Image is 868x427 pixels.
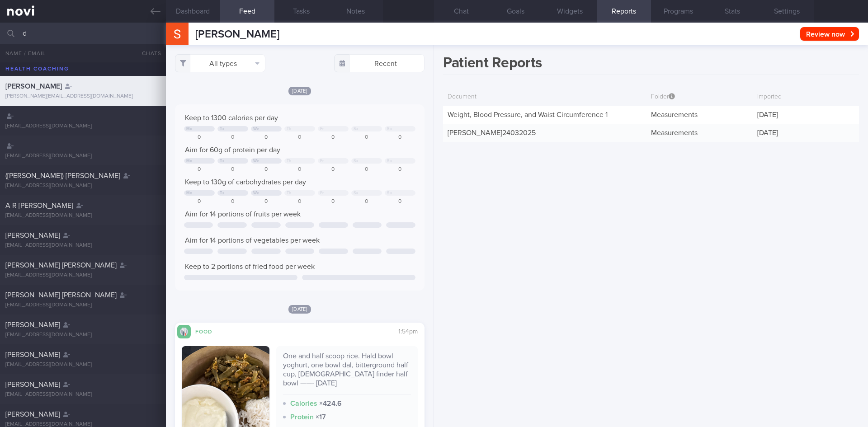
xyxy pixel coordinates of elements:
[253,127,259,131] div: We
[5,172,120,179] span: ([PERSON_NAME]) [PERSON_NAME]
[284,198,315,205] div: 0
[318,198,349,205] div: 0
[443,54,859,75] h1: Patient Reports
[253,159,259,164] div: We
[217,198,248,205] div: 0
[448,111,608,118] a: Weight, Blood Pressure, and Waist Circumference 1
[448,129,536,136] a: [PERSON_NAME]24032025
[5,381,60,388] span: [PERSON_NAME]
[320,191,324,196] div: Fr
[387,127,392,131] div: Su
[5,291,117,299] span: [PERSON_NAME] [PERSON_NAME]
[753,89,859,106] div: Imported
[354,159,359,164] div: Sa
[316,413,326,421] strong: × 17
[646,106,753,124] div: Measurements
[185,263,315,270] span: Keep to 2 portions of fried food per week
[290,413,314,421] strong: Protein
[5,183,160,189] div: [EMAIL_ADDRESS][DOMAIN_NAME]
[5,242,160,249] div: [EMAIL_ADDRESS][DOMAIN_NAME]
[387,191,392,196] div: Su
[185,211,301,218] span: Aim for 14 portions of fruits per week
[220,191,224,196] div: Tu
[5,302,160,309] div: [EMAIL_ADDRESS][DOMAIN_NAME]
[290,400,317,407] strong: Calories
[185,114,278,122] span: Keep to 1300 calories per day
[217,134,248,141] div: 0
[220,127,224,131] div: Tu
[443,89,646,106] div: Document
[5,212,160,219] div: [EMAIL_ADDRESS][DOMAIN_NAME]
[319,400,342,407] strong: × 424.6
[186,191,193,196] div: Mo
[185,178,306,186] span: Keep to 130g of carbohydrates per day
[318,166,349,173] div: 0
[283,352,411,394] div: One and half scoop rice. Hald bowl yoghurt, one bowl dal, bitterground half cup, [DEMOGRAPHIC_DAT...
[5,123,160,130] div: [EMAIL_ADDRESS][DOMAIN_NAME]
[5,361,160,368] div: [EMAIL_ADDRESS][DOMAIN_NAME]
[186,159,193,164] div: Mo
[191,327,227,335] div: Food
[195,29,279,40] span: [PERSON_NAME]
[385,198,415,205] div: 0
[186,127,193,131] div: Mo
[184,198,215,205] div: 0
[287,159,292,164] div: Th
[351,166,382,173] div: 0
[5,93,160,100] div: [PERSON_NAME][EMAIL_ADDRESS][DOMAIN_NAME]
[753,106,859,124] div: [DATE]
[5,202,73,209] span: A R [PERSON_NAME]
[184,134,215,141] div: 0
[130,44,166,62] button: Chats
[398,328,418,335] span: 1:54pm
[284,134,315,141] div: 0
[320,127,324,131] div: Fr
[5,391,160,398] div: [EMAIL_ADDRESS][DOMAIN_NAME]
[5,411,60,418] span: [PERSON_NAME]
[646,89,753,106] div: Folder
[354,191,359,196] div: Sa
[318,134,349,141] div: 0
[385,134,415,141] div: 0
[646,124,753,142] div: Measurements
[288,87,311,95] span: [DATE]
[253,191,259,196] div: We
[251,166,282,173] div: 0
[5,321,60,328] span: [PERSON_NAME]
[251,198,282,205] div: 0
[354,127,359,131] div: Sa
[5,272,160,279] div: [EMAIL_ADDRESS][DOMAIN_NAME]
[5,332,160,338] div: [EMAIL_ADDRESS][DOMAIN_NAME]
[351,134,382,141] div: 0
[385,166,415,173] div: 0
[287,127,292,131] div: Th
[5,83,62,90] span: [PERSON_NAME]
[5,351,60,358] span: [PERSON_NAME]
[220,159,224,164] div: Tu
[5,232,60,239] span: [PERSON_NAME]
[5,262,117,269] span: [PERSON_NAME] [PERSON_NAME]
[184,166,215,173] div: 0
[753,124,859,142] div: [DATE]
[251,134,282,141] div: 0
[185,146,280,154] span: Aim for 60g of protein per day
[288,305,311,314] span: [DATE]
[320,159,324,164] div: Fr
[387,159,392,164] div: Su
[287,191,292,196] div: Th
[175,54,265,72] button: All types
[217,166,248,173] div: 0
[351,198,382,205] div: 0
[284,166,315,173] div: 0
[185,237,320,244] span: Aim for 14 portions of vegetables per week
[800,27,859,41] button: Review now
[5,153,160,160] div: [EMAIL_ADDRESS][DOMAIN_NAME]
